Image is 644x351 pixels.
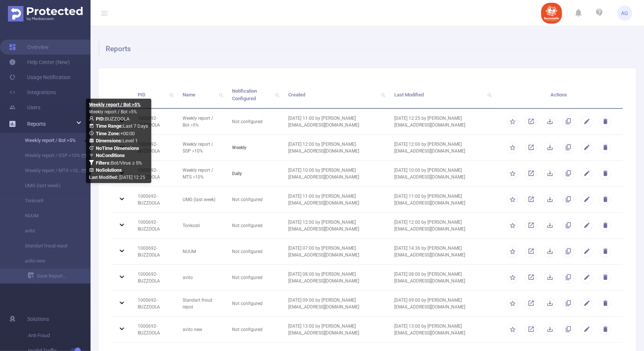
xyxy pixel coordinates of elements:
[183,92,195,98] span: Name
[177,265,226,291] td: avito
[89,102,141,107] b: Weekly report / Bot >5%
[96,153,125,158] b: No Conditions
[226,109,283,135] td: Not configured
[96,138,123,143] b: Dimensions :
[177,187,226,213] td: UMG (last week)
[15,238,81,253] a: Standart froud repot
[389,265,495,291] td: [DATE] 08:00 by [PERSON_NAME][EMAIL_ADDRESS][DOMAIN_NAME]
[177,109,226,135] td: Weekly report / Bot >5%
[96,160,142,166] span: Bot/Virus ≥ 5%
[484,81,495,108] i: icon: search
[389,239,495,265] td: [DATE] 14:36 by [PERSON_NAME][EMAIL_ADDRESS][DOMAIN_NAME]
[226,265,283,291] td: Not configured
[15,148,81,163] a: Weekly report / SSP >10%
[28,328,91,343] span: Anti-Fraud
[138,92,145,98] span: PID
[8,6,83,21] img: Protected Media
[288,92,305,98] span: Created
[283,161,389,187] td: [DATE] 10:00 by [PERSON_NAME][EMAIL_ADDRESS][DOMAIN_NAME]
[177,239,226,265] td: NUUM
[9,40,49,55] a: Overview
[389,109,495,135] td: [DATE] 12:25 by [PERSON_NAME][EMAIL_ADDRESS][DOMAIN_NAME]
[15,133,81,148] a: Weekly report / Bot >5%
[226,291,283,317] td: Not configured
[96,145,139,151] b: No Time Dimensions
[9,55,70,70] a: Help Center (New)
[283,135,389,161] td: [DATE] 12:00 by [PERSON_NAME][EMAIL_ADDRESS][DOMAIN_NAME]
[283,317,389,343] td: [DATE] 13:00 by [PERSON_NAME][EMAIL_ADDRESS][DOMAIN_NAME]
[96,160,111,166] b: Filters :
[27,121,46,127] span: Reports
[226,213,283,239] td: Not configured
[96,138,138,143] span: Level 1
[9,85,56,100] a: Integrations
[96,131,120,136] b: Time Zone:
[96,116,105,122] b: PID:
[551,92,567,98] span: Actions
[138,194,160,206] span: 1000692 - BUZZOOLA
[138,246,160,258] span: 1000692 - BUZZOOLA
[138,324,160,336] span: 1000692 - BUZZOOLA
[226,239,283,265] td: Not configured
[232,171,242,176] b: daily
[177,291,226,317] td: Standart froud repot
[226,317,283,343] td: Not configured
[89,175,118,180] b: Last Modified:
[283,291,389,317] td: [DATE] 09:00 by [PERSON_NAME][EMAIL_ADDRESS][DOMAIN_NAME]
[15,163,81,178] a: Weekly report / MTS >10%
[138,220,160,232] span: 1000692 - BUZZOOLA
[96,123,123,129] b: Time Range:
[232,145,246,150] b: weekly
[283,213,389,239] td: [DATE] 12:00 by [PERSON_NAME][EMAIL_ADDRESS][DOMAIN_NAME]
[15,178,81,193] a: UMG (last week)
[177,161,226,187] td: Weekly report / MTS >10%
[138,298,160,310] span: 1000692 - BUZZOOLA
[621,6,629,21] span: AG
[389,317,495,343] td: [DATE] 13:00 by [PERSON_NAME][EMAIL_ADDRESS][DOMAIN_NAME]
[226,187,283,213] td: Not configured
[283,265,389,291] td: [DATE] 08:00 by [PERSON_NAME][EMAIL_ADDRESS][DOMAIN_NAME]
[177,317,226,343] td: avito new
[283,109,389,135] td: [DATE] 11:00 by [PERSON_NAME][EMAIL_ADDRESS][DOMAIN_NAME]
[138,272,160,284] span: 1000692 - BUZZOOLA
[89,175,145,180] span: [DATE] 12:25
[389,213,495,239] td: [DATE] 12:00 by [PERSON_NAME][EMAIL_ADDRESS][DOMAIN_NAME]
[177,135,226,161] td: Weekly report / SSP >10%
[166,81,177,108] i: icon: search
[394,92,424,98] span: Last Modified
[9,70,71,85] a: Usage Notification
[15,193,81,208] a: Tonkosti
[27,311,49,327] span: Solutions
[232,88,257,101] span: Notification Configured
[27,116,46,131] a: Reports
[15,208,81,223] a: NUUM
[15,253,81,269] a: avito new
[89,116,96,121] i: icon: user
[96,167,122,173] b: No Solutions
[389,161,495,187] td: [DATE] 10:00 by [PERSON_NAME][EMAIL_ADDRESS][DOMAIN_NAME]
[389,187,495,213] td: [DATE] 11:00 by [PERSON_NAME][EMAIL_ADDRESS][DOMAIN_NAME]
[283,239,389,265] td: [DATE] 07:00 by [PERSON_NAME][EMAIL_ADDRESS][DOMAIN_NAME]
[378,81,389,108] i: icon: search
[272,81,283,108] i: icon: search
[9,100,40,115] a: Users
[216,81,226,108] i: icon: search
[177,213,226,239] td: Tonkosti
[389,291,495,317] td: [DATE] 09:00 by [PERSON_NAME][EMAIL_ADDRESS][DOMAIN_NAME]
[283,187,389,213] td: [DATE] 11:00 by [PERSON_NAME][EMAIL_ADDRESS][DOMAIN_NAME]
[389,135,495,161] td: [DATE] 12:00 by [PERSON_NAME][EMAIL_ADDRESS][DOMAIN_NAME]
[28,269,91,284] a: Save Report...
[15,223,81,238] a: avito
[89,116,148,173] span: BUZZOOLA Last 7 Days +00:00
[98,41,630,56] h1: Reports
[89,109,137,114] span: Weekly report / Bot >5%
